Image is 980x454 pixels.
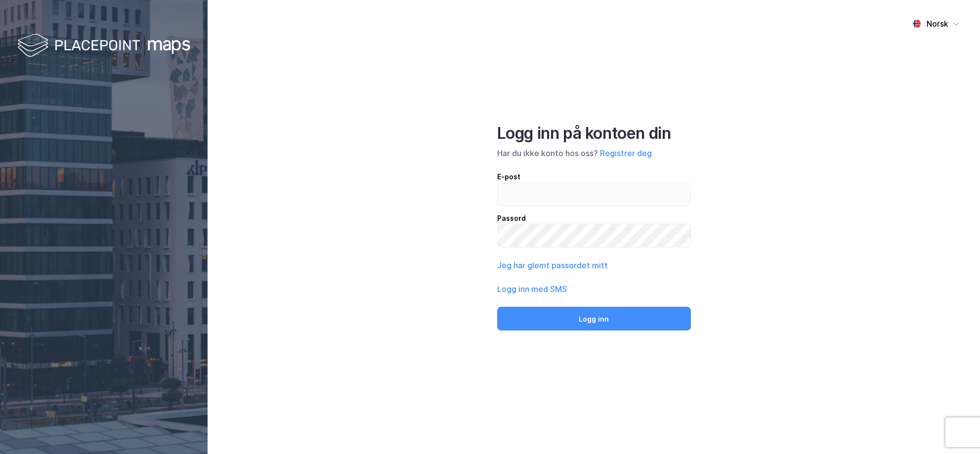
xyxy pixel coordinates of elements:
img: logo-white.f07954bde2210d2a523dddb988cd2aa7.svg [17,32,190,61]
div: Logg inn på kontoen din [497,124,691,143]
div: Passord [497,212,691,224]
button: Logg inn med SMS [497,283,567,295]
div: Norsk [927,18,948,30]
iframe: Chat Widget [931,407,980,454]
button: Logg inn [497,307,691,330]
div: Har du ikke konto hos oss? [497,147,691,159]
div: E-post [497,171,691,183]
button: Jeg har glemt passordet mitt [497,259,608,271]
button: Registrer deg [600,147,652,159]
